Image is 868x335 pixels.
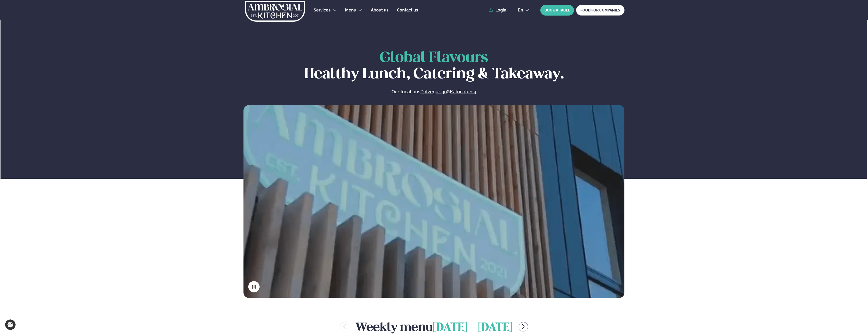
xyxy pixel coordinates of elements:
[337,89,530,95] p: Our locations &
[519,322,528,331] button: menu-btn-right
[576,5,625,16] a: FOOD FOR COMPANIES
[518,8,523,12] span: en
[420,89,447,95] a: Dalvegur 30
[371,7,388,13] a: About us
[380,51,488,65] span: Global Flavours
[345,7,356,13] a: Menu
[397,7,418,13] a: Contact us
[489,8,506,12] a: Login
[433,322,512,333] span: [DATE] - [DATE]
[356,318,512,335] h2: Weekly menu
[5,319,16,330] a: Cookie settings
[450,89,476,95] a: Katrinatun 4
[371,8,388,12] span: About us
[514,8,533,12] button: en
[540,5,574,16] button: BOOK A TABLE
[314,8,331,12] span: Services
[397,8,418,12] span: Contact us
[243,50,625,83] h1: Healthy Lunch, Catering & Takeaway.
[345,8,356,12] span: Menu
[244,1,305,22] img: logo
[314,7,331,13] a: Services
[340,322,349,331] button: menu-btn-left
